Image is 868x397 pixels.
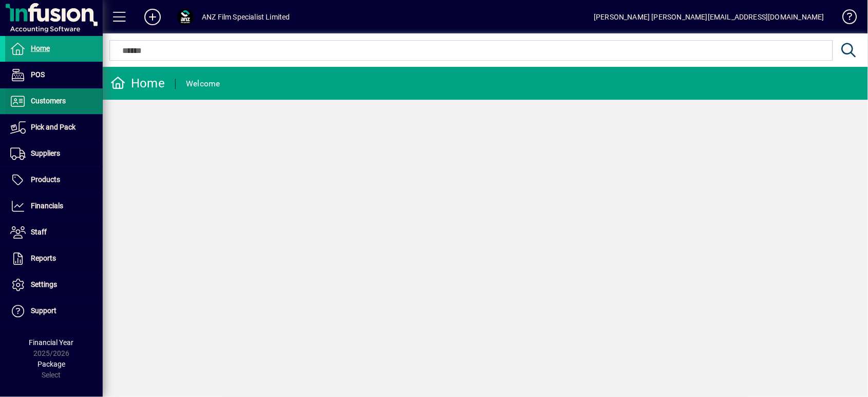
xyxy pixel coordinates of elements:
span: Package [37,360,65,368]
span: Suppliers [31,149,60,157]
a: Financials [5,193,103,219]
span: Staff [31,228,47,236]
a: Customers [5,88,103,114]
span: Financial Year [29,338,74,347]
span: Home [31,44,50,52]
div: ANZ Film Specialist Limited [202,9,290,25]
a: Products [5,167,103,193]
div: [PERSON_NAME] [PERSON_NAME][EMAIL_ADDRESS][DOMAIN_NAME] [594,9,824,25]
span: Settings [31,280,57,288]
span: Support [31,306,56,315]
a: Support [5,298,103,324]
a: Staff [5,220,103,245]
div: Home [110,75,165,92]
a: Suppliers [5,141,103,167]
div: Welcome [186,76,220,92]
span: POS [31,70,45,79]
a: POS [5,62,103,88]
a: Reports [5,246,103,272]
span: Financials [31,202,63,210]
a: Knowledge Base [835,2,855,35]
span: Reports [31,254,56,262]
span: Customers [31,97,66,105]
button: Add [136,8,169,26]
span: Products [31,175,60,184]
span: Pick and Pack [31,123,76,131]
button: Profile [169,8,202,26]
a: Pick and Pack [5,115,103,140]
a: Settings [5,272,103,298]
